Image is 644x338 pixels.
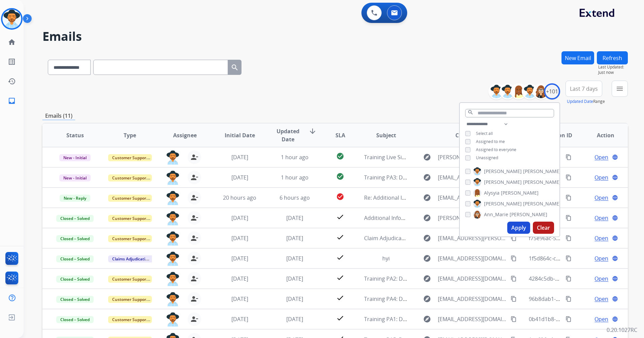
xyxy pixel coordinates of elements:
span: Just now [598,70,628,75]
mat-icon: explore [423,254,431,262]
span: Customer Support [108,195,152,202]
mat-icon: person_remove [190,234,198,242]
mat-icon: content_copy [566,276,572,282]
button: Updated Date [567,99,593,104]
mat-icon: inbox [8,97,16,105]
span: Open [594,295,608,303]
span: Customer [455,131,482,139]
mat-icon: person_remove [190,173,198,181]
mat-icon: content_copy [511,235,517,241]
span: Open [594,153,608,161]
span: [PERSON_NAME] [501,190,539,196]
mat-icon: person_remove [190,153,198,161]
span: [EMAIL_ADDRESS][DOMAIN_NAME] [438,275,507,283]
span: [PERSON_NAME] [510,211,547,218]
span: [DATE] [286,234,303,242]
div: +101 [544,83,560,100]
span: New - Initial [59,174,91,181]
span: Closed – Solved [56,316,94,323]
mat-icon: history [8,77,16,85]
img: agent-avatar [166,252,180,266]
span: [DATE] [231,275,248,282]
mat-icon: content_copy [511,296,517,302]
mat-icon: language [612,195,618,201]
span: Closed – Solved [56,276,94,283]
img: agent-avatar [166,292,180,306]
mat-icon: explore [423,275,431,283]
img: agent-avatar [166,272,180,286]
mat-icon: content_copy [511,255,517,261]
span: Customer Support [108,154,152,161]
button: New Email [561,51,594,64]
span: [EMAIL_ADDRESS][DOMAIN_NAME] [438,295,507,303]
span: SLA [335,131,345,139]
p: 0.20.1027RC [607,326,637,334]
mat-icon: arrow_downward [309,127,317,135]
span: [PERSON_NAME] [523,200,561,207]
span: [PERSON_NAME] [484,168,522,175]
img: agent-avatar [166,312,180,327]
span: Claims Adjudication [108,255,154,262]
span: [DATE] [286,275,303,282]
span: Training PA1: Do Not Assign ([PERSON_NAME]) [364,315,481,323]
span: Training PA2: Do Not Assign ([PERSON_NAME]) [364,275,481,282]
span: f75e96ac-5c70-48fc-ba7e-11571f7287cd [529,234,628,242]
span: [PERSON_NAME][EMAIL_ADDRESS][PERSON_NAME][DOMAIN_NAME] [438,214,507,222]
img: agent-avatar [166,191,180,205]
span: [PERSON_NAME][EMAIL_ADDRESS][PERSON_NAME][DOMAIN_NAME] [438,153,507,161]
mat-icon: person_remove [190,275,198,283]
span: Alysyia [484,190,500,196]
span: Customer Support [108,235,152,242]
span: Open [594,254,608,262]
mat-icon: search [231,63,239,72]
span: 1 hour ago [281,153,309,161]
mat-icon: list_alt [8,58,16,66]
span: 96b8dab1-0a94-4c0c-a7a7-7cd8ecfe62cb [529,295,631,303]
mat-icon: check_circle [336,172,344,180]
span: Unassigned [476,155,498,161]
mat-icon: content_copy [566,316,572,322]
mat-icon: search [468,109,474,115]
span: Customer Support [108,316,152,323]
mat-icon: language [612,215,618,221]
span: [DATE] [231,255,248,262]
span: Closed – Solved [56,215,94,222]
span: [PERSON_NAME] [523,179,561,186]
span: 6 hours ago [280,194,310,201]
span: [DATE] [286,315,303,323]
mat-icon: content_copy [566,235,572,241]
mat-icon: content_copy [566,195,572,201]
span: Additional Information Needed [364,214,443,222]
mat-icon: explore [423,234,431,242]
span: Open [594,194,608,202]
button: Clear [533,222,554,234]
mat-icon: check [336,294,344,302]
span: New - Reply [60,195,90,202]
mat-icon: explore [423,295,431,303]
mat-icon: content_copy [511,276,517,282]
span: [DATE] [231,214,248,222]
mat-icon: content_copy [566,296,572,302]
mat-icon: check [336,213,344,221]
span: Assigned to everyone [476,147,516,152]
span: [PERSON_NAME] [484,179,522,186]
span: hyi [382,255,390,262]
span: [EMAIL_ADDRESS][DOMAIN_NAME] [438,194,507,202]
span: Last 7 days [570,87,598,90]
span: Training PA4: Do Not Assign ([PERSON_NAME]) [364,295,481,303]
span: Training PA3: Do Not Assign ([PERSON_NAME]) [364,174,481,181]
span: [DATE] [231,234,248,242]
span: [DATE] [231,295,248,303]
span: [EMAIL_ADDRESS][DOMAIN_NAME] [438,173,507,181]
img: agent-avatar [166,211,180,225]
mat-icon: content_copy [566,255,572,261]
span: 0b41d1b8-7bd4-42ce-81ce-0fe811582f56 [529,315,631,323]
span: [DATE] [231,315,248,323]
span: [DATE] [231,174,248,181]
span: [PERSON_NAME] [523,168,561,175]
mat-icon: language [612,296,618,302]
mat-icon: person_remove [190,214,198,222]
span: [EMAIL_ADDRESS][DOMAIN_NAME] [438,254,507,262]
span: 4284c5db-d7d3-4cec-b849-4d41c082ec9a [529,275,633,282]
mat-icon: person_remove [190,315,198,323]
